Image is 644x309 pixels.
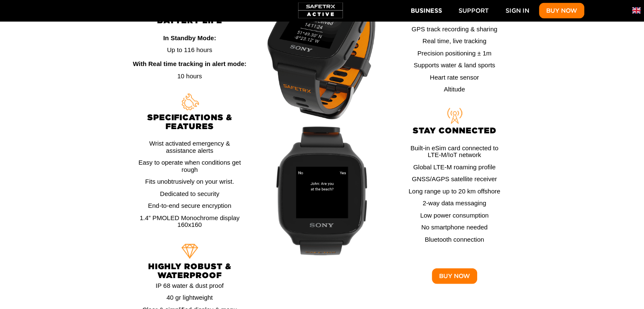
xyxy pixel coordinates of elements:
h3: STAY CONNECTED [396,126,513,135]
small: Altitude [396,86,513,93]
small: End-to-end secure encryption [131,202,249,210]
strong: In Standby Mode: [163,34,216,41]
small: GPS track recording & sharing [396,19,513,33]
span: Business [411,6,442,16]
small: Supports water & land sports [396,62,513,69]
button: Buy Now [539,3,584,19]
small: Easy to operate when conditions get rough [131,159,249,173]
small: Fits unobtrusively on your wrist. [131,178,249,185]
small: GNSS/AGPS satellite receiver [396,176,513,183]
h3: SPECIFICATIONS & FEATURES [131,113,249,131]
small: Built-in eSim card connected to LTE-M/IoT network [396,138,513,159]
a: Sign In [498,3,536,19]
span: Support [459,6,489,16]
small: 40 gr lightweight [131,294,249,301]
small: 2-way data messaging [396,200,513,207]
small: Real time, live tracking [396,38,513,45]
strong: With Real time tracking in alert mode: [133,60,246,67]
span: Buy Now [439,271,470,281]
small: Precision positioning ± 1m [396,50,513,57]
small: Global LTE-M roaming profile [396,164,513,171]
a: Support [451,3,496,19]
small: Bluetooth connection [396,236,513,243]
small: No smartphone needed [396,224,513,231]
small: IP 68 water & dust proof [131,282,249,290]
button: Business [404,3,449,18]
span: Buy Now [546,6,577,16]
small: Long range up to 20 km offshore [396,188,513,195]
span: Sign In [506,6,529,16]
h3: Exceptional battery life [131,7,249,25]
button: Buy Now [432,268,477,284]
small: Low power consumption [396,212,513,219]
small: 10 hours [131,73,249,80]
h3: HIGHLY ROBUST & WATERPROOF [131,262,249,280]
small: Dedicated to security [131,190,249,198]
small: Heart rate sensor [396,74,513,81]
small: 1.4” PMOLED Monochrome display 160x160 [131,215,249,229]
small: Up to 116 hours [131,47,249,68]
img: en [632,6,641,15]
small: Wrist activated emergency & assistance alerts [131,133,249,154]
